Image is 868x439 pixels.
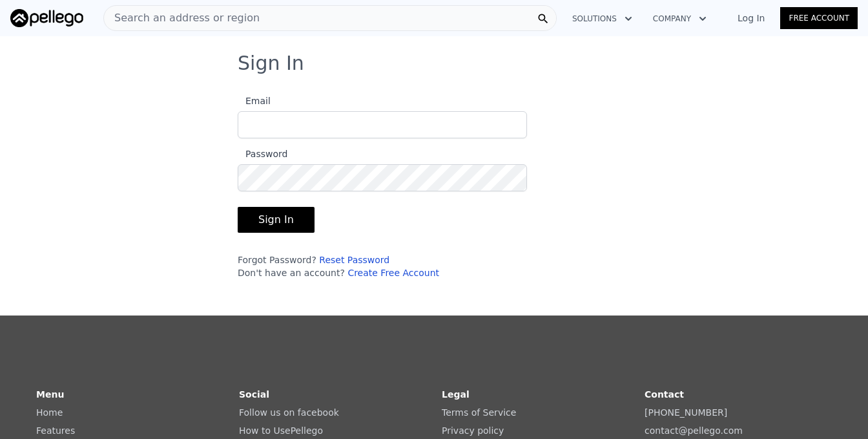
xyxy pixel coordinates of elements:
[238,253,527,279] div: Forgot Password? Don't have an account?
[442,425,504,436] a: Privacy policy
[442,407,516,418] a: Terms of Service
[645,407,727,418] a: [PHONE_NUMBER]
[239,425,323,436] a: How to UsePellego
[442,389,470,400] strong: Legal
[238,164,527,191] input: Password
[36,389,64,400] strong: Menu
[104,10,260,26] span: Search an address or region
[643,7,717,30] button: Company
[36,407,63,418] a: Home
[238,207,315,233] button: Sign In
[238,52,630,75] h3: Sign In
[238,111,527,138] input: Email
[238,149,287,159] span: Password
[319,255,389,265] a: Reset Password
[645,425,743,436] a: contact@pellego.com
[780,7,858,29] a: Free Account
[10,9,83,27] img: Pellego
[239,389,269,400] strong: Social
[562,7,643,30] button: Solutions
[36,425,75,436] a: Features
[238,96,271,106] span: Email
[239,407,339,418] a: Follow us on facebook
[347,268,439,278] a: Create Free Account
[722,12,780,25] a: Log In
[645,389,684,400] strong: Contact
